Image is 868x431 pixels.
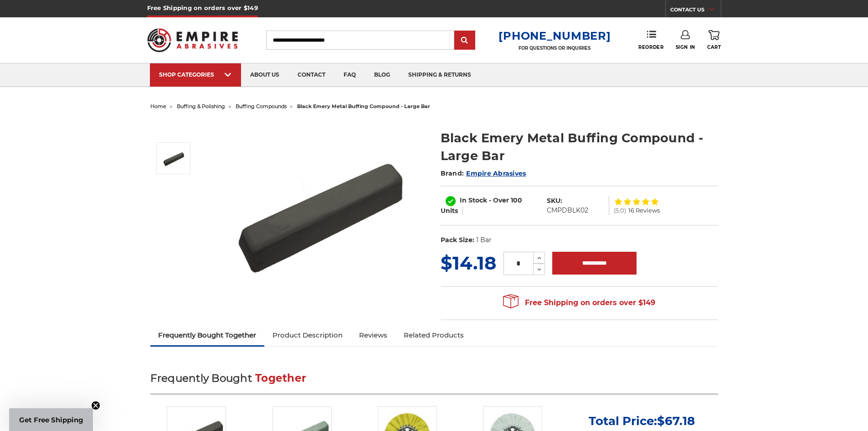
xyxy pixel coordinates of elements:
div: Get Free ShippingClose teaser [9,408,93,431]
a: Product Description [264,325,351,345]
span: Get Free Shipping [19,415,83,424]
a: buffing & polishing [177,103,225,109]
a: [PHONE_NUMBER] [498,29,611,42]
button: Close teaser [91,401,100,410]
dt: Pack Size: [441,235,474,245]
a: CONTACT US [670,5,721,17]
dd: 1 Bar [476,235,492,245]
p: Total Price: [589,414,695,428]
div: SHOP CATEGORIES [159,71,232,78]
a: buffing compounds [236,103,287,109]
span: In Stock [460,196,487,204]
span: $67.18 [657,414,695,428]
dt: SKU: [547,196,562,206]
span: $14.18 [441,252,496,274]
a: Frequently Bought Together [150,325,265,345]
a: Reviews [351,325,395,345]
a: Empire Abrasives [466,169,526,177]
img: Black Stainless Steel Buffing Compound [228,119,411,302]
span: Free Shipping on orders over $149 [503,294,655,312]
a: about us [241,63,288,87]
img: Black Stainless Steel Buffing Compound [162,147,185,170]
span: 100 [511,196,522,204]
a: home [150,103,166,109]
a: shipping & returns [399,63,480,87]
a: Reorder [638,30,663,50]
a: faq [334,63,365,87]
h1: Black Emery Metal Buffing Compound - Large Bar [441,129,718,165]
a: contact [288,63,334,87]
a: blog [365,63,399,87]
span: Brand: [441,169,464,177]
span: 16 Reviews [628,208,660,213]
dd: CMPDBLK02 [547,206,588,215]
span: (5.0) [614,208,626,213]
input: Submit [456,31,474,50]
span: Sign In [676,44,695,50]
span: - Over [489,196,509,204]
a: Related Products [395,325,472,345]
span: Cart [707,44,721,50]
p: FOR QUESTIONS OR INQUIRIES [498,45,611,51]
span: Frequently Bought [150,372,252,384]
a: Cart [707,30,721,50]
span: Together [255,372,306,384]
span: black emery metal buffing compound - large bar [297,103,430,109]
span: Reorder [638,44,663,50]
img: Empire Abrasives [147,22,238,58]
span: Units [441,207,458,215]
